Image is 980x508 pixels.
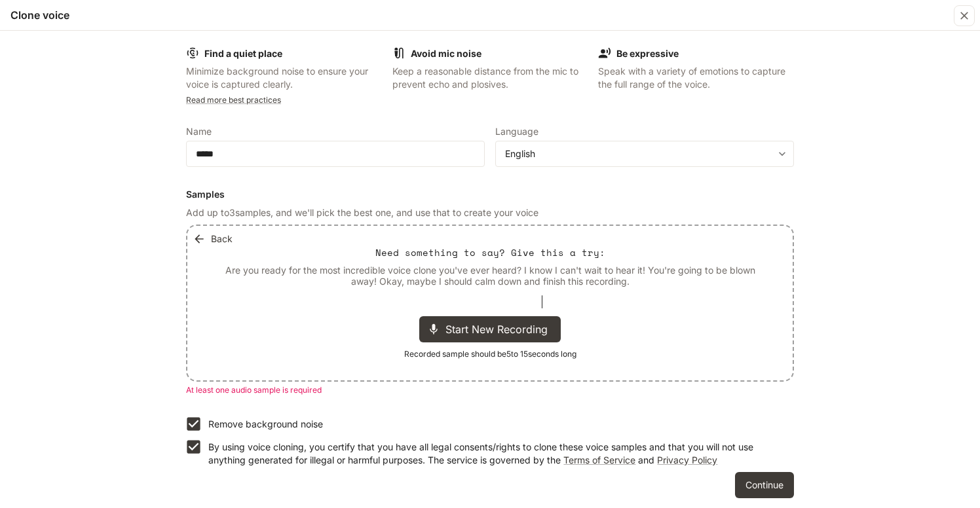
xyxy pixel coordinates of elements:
[411,48,481,59] b: Avoid mic noise
[445,321,556,337] span: Start New Recording
[496,147,793,160] div: English
[375,246,605,259] p: Need something to say? Give this a try:
[186,127,212,136] p: Name
[208,441,783,467] p: By using voice cloning, you certify that you have all legal consents/rights to clone these voice ...
[598,65,794,91] p: Speak with a variety of emotions to capture the full range of the voice.
[735,472,794,498] button: Continue
[495,127,538,136] p: Language
[186,384,794,397] p: At least one audio sample is required
[392,65,588,91] p: Keep a reasonable distance from the mic to prevent echo and plosives.
[186,188,794,201] h6: Samples
[419,316,561,342] div: Start New Recording
[186,206,794,219] p: Add up to 3 samples, and we'll pick the best one, and use that to create your voice
[186,65,382,91] p: Minimize background noise to ensure your voice is captured clearly.
[404,348,576,361] span: Recorded sample should be 5 to 15 seconds long
[190,226,238,252] button: Back
[563,454,635,465] a: Terms of Service
[186,95,281,105] a: Read more best practices
[616,48,679,59] b: Be expressive
[657,454,717,465] a: Privacy Policy
[208,418,323,431] p: Remove background noise
[505,147,772,160] div: English
[10,8,69,22] h5: Clone voice
[204,48,282,59] b: Find a quiet place
[219,264,761,287] p: Are you ready for the most incredible voice clone you've ever heard? I know I can't wait to hear ...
